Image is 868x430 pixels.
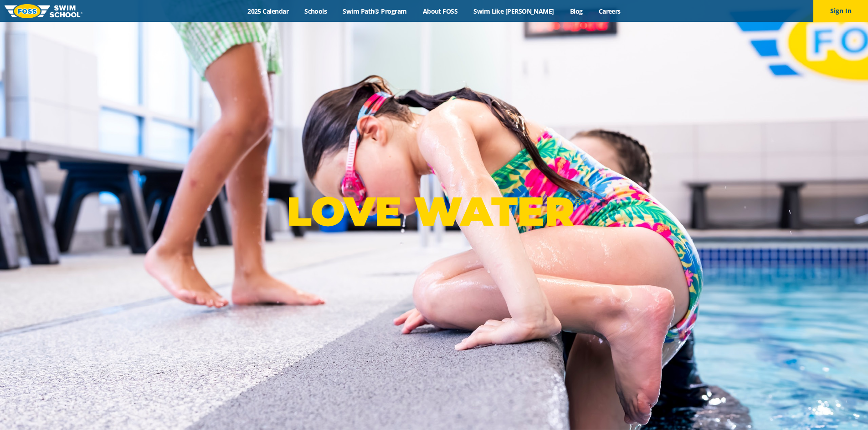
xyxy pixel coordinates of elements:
a: Swim Like [PERSON_NAME] [466,7,562,15]
sup: ® [574,196,581,207]
a: Swim Path® Program [335,7,415,15]
a: Careers [591,7,628,15]
a: About FOSS [415,7,466,15]
p: LOVE WATER [287,187,581,236]
img: FOSS Swim School Logo [5,4,82,18]
a: Blog [562,7,591,15]
a: 2025 Calendar [240,7,297,15]
a: Schools [297,7,335,15]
